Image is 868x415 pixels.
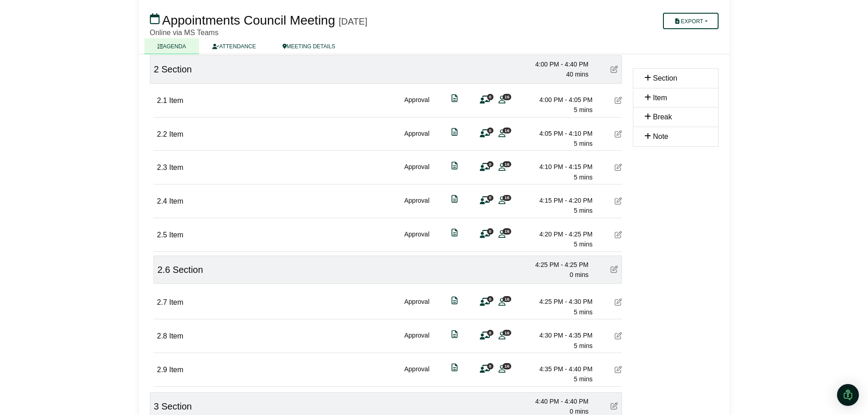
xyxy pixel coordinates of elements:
span: Item [169,130,183,138]
span: Item [169,332,183,340]
span: Break [653,113,672,121]
button: Export [663,13,718,29]
span: 2.9 [157,366,167,374]
span: 0 [487,94,493,100]
span: 2.8 [157,332,167,340]
span: 3 [154,401,159,411]
span: 2.7 [157,298,167,306]
span: 5 mins [574,174,592,181]
span: 0 [487,363,493,369]
span: 0 [487,296,493,302]
div: 4:05 PM - 4:10 PM [529,128,593,138]
span: 5 mins [574,241,592,248]
div: Approval [404,95,429,115]
span: Item [653,94,667,102]
span: Item [169,197,183,205]
span: 2.6 [158,265,170,275]
span: Note [653,133,668,140]
div: Approval [404,330,429,351]
span: Item [169,97,183,104]
span: 2.2 [157,130,167,138]
div: Approval [404,229,429,250]
a: MEETING DETAILS [269,38,349,54]
span: 16 [503,195,511,201]
div: 4:00 PM - 4:05 PM [529,95,593,105]
span: Item [169,231,183,239]
span: 5 mins [574,106,592,113]
span: Item [169,298,183,306]
div: Approval [404,297,429,317]
span: 0 mins [570,408,588,415]
a: AGENDA [144,38,200,54]
span: 2.4 [157,197,167,205]
span: 5 mins [574,375,592,383]
span: 16 [503,330,511,336]
div: 4:30 PM - 4:35 PM [529,330,593,340]
span: Online via MS Teams [150,29,219,36]
span: 16 [503,161,511,167]
span: 16 [503,228,511,234]
span: 40 mins [566,71,588,78]
div: [DATE] [339,16,367,27]
div: 4:15 PM - 4:20 PM [529,195,593,205]
div: 4:20 PM - 4:25 PM [529,229,593,239]
span: 16 [503,94,511,100]
span: 5 mins [574,140,592,147]
div: Open Intercom Messenger [837,384,859,406]
span: 5 mins [574,308,592,316]
span: 16 [503,363,511,369]
div: 4:10 PM - 4:15 PM [529,162,593,172]
div: 4:25 PM - 4:25 PM [525,260,589,270]
span: Item [169,366,183,374]
div: 4:35 PM - 4:40 PM [529,364,593,374]
span: 0 [487,161,493,167]
div: 4:40 PM - 4:40 PM [525,396,589,406]
span: 2.5 [157,231,167,239]
span: 0 [487,228,493,234]
span: Section [161,64,192,74]
span: 2.1 [157,97,167,104]
span: Section [161,401,192,411]
span: 0 [487,195,493,201]
div: Approval [404,364,429,384]
span: Appointments Council Meeting [162,13,335,27]
div: Approval [404,162,429,182]
div: Approval [404,128,429,149]
span: Section [653,74,677,82]
div: 4:25 PM - 4:30 PM [529,297,593,307]
span: 2 [154,64,159,74]
a: ATTENDANCE [199,38,269,54]
div: 4:00 PM - 4:40 PM [525,59,589,69]
span: Item [169,164,183,171]
div: Approval [404,195,429,216]
span: 0 [487,330,493,336]
span: 2.3 [157,164,167,171]
span: Section [173,265,203,275]
span: 0 [487,128,493,133]
span: 16 [503,296,511,302]
span: 0 mins [570,271,588,278]
span: 5 mins [574,207,592,214]
span: 5 mins [574,342,592,349]
span: 16 [503,128,511,133]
